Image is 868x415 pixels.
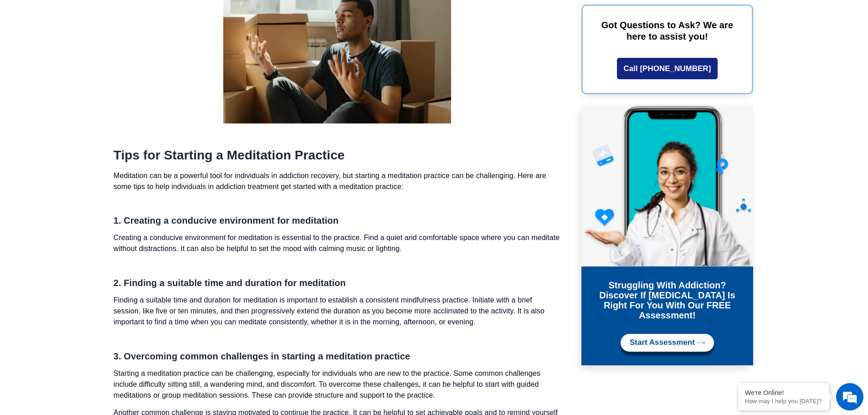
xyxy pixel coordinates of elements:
[745,389,822,396] div: We're Online!
[113,368,561,401] p: Starting a meditation practice can be challenging, especially for individuals who are new to the ...
[624,65,711,72] span: Call [PHONE_NUMBER]
[113,148,561,163] h2: Tips for Starting a Meditation Practice
[745,398,822,405] p: How may I help you today?
[113,278,561,287] h3: 2. Finding a suitable time and duration for meditation
[581,105,753,266] img: Online Suboxone Treatment - Opioid Addiction Treatment using phone
[113,295,561,328] p: Finding a suitable time and duration for meditation is important to establish a consistent mindfu...
[617,58,718,79] a: Call [PHONE_NUMBER]
[621,334,714,352] a: Start Assessment
[630,338,695,347] span: Start Assessment
[113,170,561,192] p: Meditation can be a powerful tool for individuals in addiction recovery, but starting a meditatio...
[596,20,738,42] p: Got Questions to Ask? We are here to assist you!
[588,280,746,320] h3: Struggling with addiction? Discover if [MEDICAL_DATA] is right for you with our FREE Assessment!
[61,48,167,60] div: Chat with us now
[113,352,561,361] h3: 3. Overcoming common challenges in starting a meditation practice
[149,5,171,26] div: Minimize live chat window
[113,232,561,254] p: Creating a conducive environment for meditation is essential to the practice. Find a quiet and co...
[5,249,174,281] textarea: Type your message and hit 'Enter'
[53,115,126,207] span: We're online!
[10,47,24,61] div: Navigation go back
[113,216,561,225] h3: 1. Creating a conducive environment for meditation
